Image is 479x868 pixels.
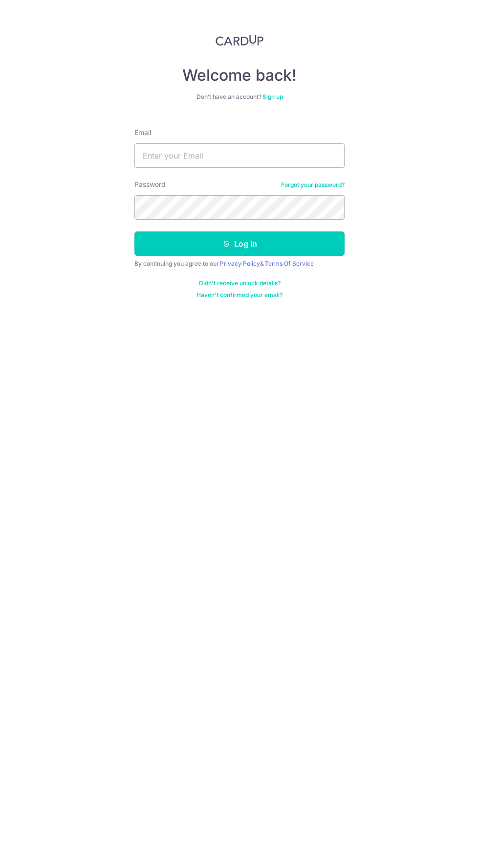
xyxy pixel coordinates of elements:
a: Sign up [262,93,283,100]
a: Didn't receive unlock details? [199,279,281,287]
label: Email [134,128,151,137]
div: By continuing you agree to our & [134,260,345,268]
label: Password [134,180,166,189]
a: Terms Of Service [265,260,314,267]
a: Forgot your password? [281,181,345,189]
input: Enter your Email [134,143,345,168]
h4: Welcome back! [134,66,345,85]
div: Don’t have an account? [134,93,345,101]
a: Haven't confirmed your email? [196,291,283,299]
button: Log in [134,231,345,256]
img: CardUp Logo [216,34,263,46]
a: Privacy Policy [220,260,260,267]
